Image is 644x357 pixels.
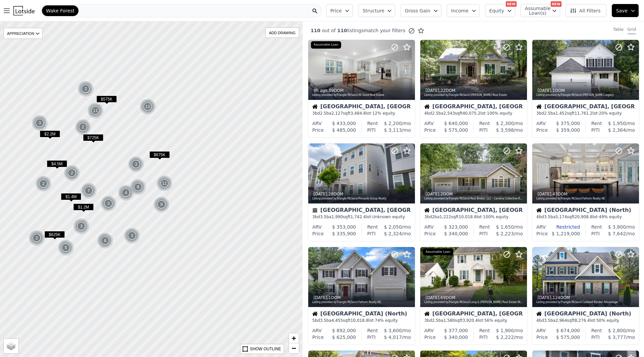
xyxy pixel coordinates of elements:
div: /mo [600,334,635,341]
span: $1.4M [61,193,81,200]
span: $ 2,324 [384,231,402,236]
img: g1.png [32,115,48,131]
div: Listing provided by Triangle MLS and Coldwell Banker Advantage [536,300,636,304]
div: ARV [536,224,546,230]
img: House [424,207,430,213]
img: g1.png [80,183,97,199]
div: /mo [488,230,523,237]
div: /mo [488,127,523,133]
img: g1.png [130,179,146,195]
div: 3 [124,228,140,244]
img: House [536,104,542,109]
div: /mo [602,120,635,127]
div: Rent [591,120,602,127]
div: ARV [312,327,322,334]
time: 2025-08-23 14:02 [538,88,551,93]
span: $ 3,777 [608,335,626,340]
div: , 124 DOM [536,295,636,300]
div: 3 bd 3.5 ba sqft lot · Unknown equity [312,214,411,220]
div: [GEOGRAPHIC_DATA], [GEOGRAPHIC_DATA] [536,104,635,111]
button: Price [326,4,353,17]
span: $ 433,000 [332,121,356,126]
div: Listing provided by Triangle MLS and [PERSON_NAME] Real Estate [424,93,524,97]
span: $ 640,000 [444,121,468,126]
img: g1.png [140,99,156,115]
span: 8,276.4 [575,318,590,323]
div: Listing provided by Triangle MLS and Fathom Realty NC [312,300,412,304]
div: Listing provided by Triangle MLS and Pinnacle Group Realty [312,197,412,201]
div: 2 [75,119,91,135]
span: $ 377,000 [444,328,468,333]
a: Zoom in [289,333,299,343]
span: Equity [489,7,504,14]
img: House [312,104,318,109]
img: House [424,311,430,316]
span: Income [451,7,469,14]
span: 10,018.8 [351,318,368,323]
a: [DATE],28DOMListing provided byTriangle MLSand Pinnacle Group RealtyTownhouse[GEOGRAPHIC_DATA], [... [308,143,415,241]
div: $725K [83,134,103,144]
div: PITI [367,230,376,237]
div: /mo [378,327,411,334]
span: match your filters [364,27,406,34]
div: NEW [551,1,561,7]
a: [DATE],22DOMListing provided byTriangle MLSand [PERSON_NAME] Real EstateHouse[GEOGRAPHIC_DATA], [... [420,40,527,138]
div: PITI [591,230,600,237]
div: ARV [536,327,546,334]
div: SHOW OUTLINE [250,346,281,352]
div: 5 [58,240,74,256]
div: 4 bd 3.5 ba sqft lot · 50% equity [536,318,635,323]
div: 8 [97,233,113,249]
span: 1,452 [555,111,567,116]
div: /mo [600,127,635,133]
button: All Filters [566,4,606,17]
time: 2025-08-23 20:17 [426,88,439,93]
img: Lotside [13,6,35,15]
a: [DATE],124DOMListing provided byTriangle MLSand Coldwell Banker AdvantageHouse[GEOGRAPHIC_DATA] (... [532,247,639,345]
div: Listing provided by Triangle MLS and Real Broker, LLC - Carolina Collective Realty [424,197,524,201]
div: Listing provided by Triangle MLS and Long & [PERSON_NAME] Real Estate INC/[GEOGRAPHIC_DATA] [424,300,524,304]
div: /mo [490,327,523,334]
span: $ 674,000 [556,328,580,333]
div: PITI [591,334,600,341]
span: Wake Forest [46,7,74,14]
div: $1.2M [73,203,94,213]
a: [DATE],1DOMListing provided byTriangle MLSand Fathom Realty NCHouse[GEOGRAPHIC_DATA] (North)5bd3.... [308,247,415,345]
div: ARV [536,120,546,127]
div: Price [536,334,548,341]
img: g1.png [75,119,91,135]
div: Rent [367,327,378,334]
time: 2025-08-22 00:00 [314,295,327,300]
div: [GEOGRAPHIC_DATA], [GEOGRAPHIC_DATA] [424,207,523,214]
img: g1.png [156,175,173,191]
span: Gross Gain [405,7,430,14]
span: $ 575,000 [556,335,580,340]
img: House [424,104,430,109]
img: Townhouse [312,207,318,213]
span: 1,990 [331,215,343,219]
span: $ 1,650 [496,224,514,230]
div: /mo [488,334,523,341]
div: /mo [600,230,635,237]
div: Rent [591,224,602,230]
div: PITI [591,127,600,133]
img: g1.png [153,196,170,213]
span: $ 2,222 [496,335,514,340]
a: Layers [4,339,18,353]
div: Rent [367,224,378,230]
div: PITI [367,334,376,341]
span: $ 2,364 [608,127,626,133]
span: $ 7,642 [608,231,626,236]
a: Zoom out [289,343,299,353]
div: 3 bd 2.5 ba sqft lot · 56% equity [424,318,523,323]
span: 11,761.2 [575,111,592,116]
div: 3 [32,115,48,131]
div: Rent [479,120,490,127]
div: 2 [64,165,80,181]
span: 3,484.8 [351,111,366,116]
span: $ 1,900 [496,328,514,333]
div: , 2 DOM [424,191,524,197]
span: Structure [363,7,384,14]
div: , 43 DOM [536,191,636,197]
span: $675K [149,151,170,158]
